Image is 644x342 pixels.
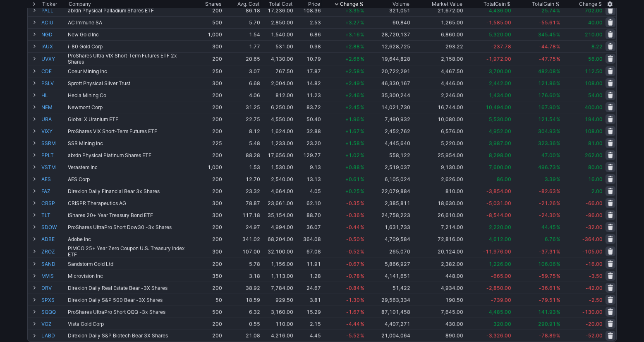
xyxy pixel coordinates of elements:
[582,236,603,242] span: -364.00
[556,128,560,134] span: %
[556,164,560,170] span: %
[411,40,464,52] td: 293.22
[556,224,560,230] span: %
[411,125,464,137] td: 6,576.00
[556,31,560,38] span: %
[411,209,464,221] td: 26,610.00
[68,188,192,194] div: Direxion Daily Financial Bear 3x Shares
[489,92,511,98] span: 1,434.00
[411,52,464,65] td: 2,158.00
[585,104,603,110] span: 400.00
[538,68,556,74] span: 482.08
[294,89,322,101] td: 11.23
[294,52,322,65] td: 10.79
[294,197,322,209] td: 62.10
[294,16,322,28] td: 2.53
[41,173,66,185] a: AES
[483,249,511,255] span: -11,976.00
[489,128,511,134] span: 4,952.00
[41,101,66,113] a: NEM
[68,68,192,74] div: Coeur Mining Inc
[41,306,66,318] a: SQQQ
[261,197,294,209] td: 23,661.00
[345,116,360,122] span: +1.96
[261,28,294,40] td: 1,540.00
[489,236,511,242] span: 4,612.00
[360,224,364,230] span: %
[294,113,322,125] td: 50.40
[539,249,556,255] span: -37.31
[360,31,364,38] span: %
[556,43,560,50] span: %
[41,17,66,28] a: ACIU
[193,233,223,245] td: 200
[261,16,294,28] td: 2,850.00
[345,43,360,50] span: +2.88
[193,40,223,52] td: 300
[360,140,364,146] span: %
[223,173,261,185] td: 12.70
[193,77,223,89] td: 300
[360,164,364,170] span: %
[345,80,360,86] span: +2.49
[486,56,511,62] span: -1,972.00
[294,40,322,52] td: 0.98
[223,52,261,65] td: 20.65
[591,43,603,50] span: 8.22
[41,294,66,306] a: SPXS
[411,77,464,89] td: 4,446.00
[68,31,192,38] div: New Gold Inc
[261,101,294,113] td: 6,250.00
[489,224,511,230] span: 2,220.00
[411,101,464,113] td: 16,744.00
[193,149,223,161] td: 200
[411,173,464,185] td: 2,626.00
[261,173,294,185] td: 2,540.00
[365,4,412,16] td: 321,051
[68,152,192,158] div: abrdn Physical Platinum Shares ETF
[41,233,66,245] a: ADBE
[411,221,464,233] td: 7,214.00
[345,7,360,14] span: +3.35
[223,161,261,173] td: 1.53
[360,56,364,62] span: %
[360,7,364,14] span: %
[411,16,464,28] td: 1,265.00
[68,7,192,14] div: abrdn Physical Palladium Shares ETF
[68,43,192,50] div: i-80 Gold Corp
[294,77,322,89] td: 14.82
[365,161,412,173] td: 2,519,037
[411,28,464,40] td: 6,860.00
[193,28,223,40] td: 1,000
[294,149,322,161] td: 129.77
[41,77,66,89] a: PSLV
[489,31,511,38] span: 5,320.00
[294,233,322,245] td: 364.08
[68,53,192,65] div: ProShares Ultra VIX Short-Term Futures ETF 2x Shares
[489,116,511,122] span: 5,530.00
[365,245,412,258] td: 265,070
[365,209,412,221] td: 24,758,223
[360,188,364,194] span: %
[360,212,364,218] span: %
[360,236,364,242] span: %
[365,173,412,185] td: 6,105,024
[538,116,556,122] span: 121.54
[541,152,556,158] span: 47.00
[193,209,223,221] td: 300
[68,212,192,218] div: iShares 20+ Year Treasury Bond ETF
[261,113,294,125] td: 4,550.00
[411,233,464,245] td: 72,816.00
[360,19,364,26] span: %
[261,52,294,65] td: 4,130.00
[68,92,192,98] div: Hecla Mining Co
[193,221,223,233] td: 200
[586,212,603,218] span: -96.00
[223,65,261,77] td: 3.07
[585,116,603,122] span: 194.00
[365,149,412,161] td: 558,122
[193,185,223,197] td: 200
[68,245,192,258] div: PIMCO 25+ Year Zero Coupon U.S. Treasury Index ETF
[556,140,560,146] span: %
[294,28,322,40] td: 6.86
